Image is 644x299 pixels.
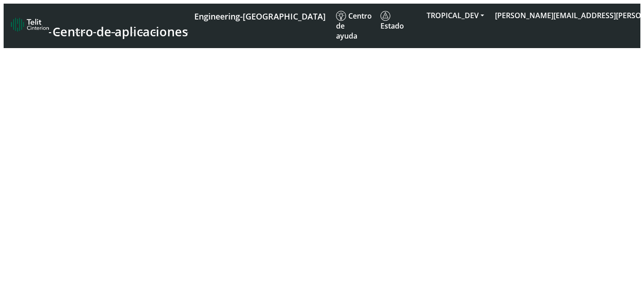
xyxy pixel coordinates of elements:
[332,7,377,44] a: Centro de ayuda
[380,11,390,21] img: status.svg
[336,11,346,21] img: knowledge.svg
[53,23,188,40] span: Centro de aplicaciones
[421,7,490,24] button: TROPICAL_DEV
[194,7,325,24] a: Tu instancia actual de la plataforma
[194,11,326,22] span: Engineering-[GEOGRAPHIC_DATA]
[336,11,372,41] span: Centro de ayuda
[377,7,421,34] a: Estado
[11,15,187,37] a: Centro de aplicaciones
[380,11,404,31] span: Estado
[11,17,49,32] img: logo-telit-cinterion-gw-new.png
